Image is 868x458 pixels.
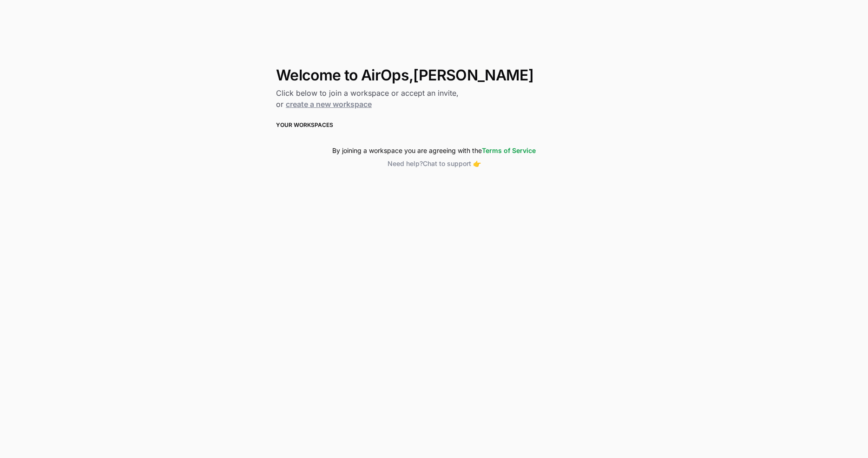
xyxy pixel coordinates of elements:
[482,146,536,154] a: Terms of Service
[423,159,481,167] span: Chat to support 👉
[286,100,372,109] a: create a new workspace
[276,87,592,110] h2: Click below to join a workspace or accept an invite, or
[276,67,592,84] h1: Welcome to AirOps, [PERSON_NAME]
[276,159,592,168] button: Need help?Chat to support 👉
[276,146,592,155] div: By joining a workspace you are agreeing with the
[276,121,592,129] h3: Your Workspaces
[388,159,423,167] span: Need help?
